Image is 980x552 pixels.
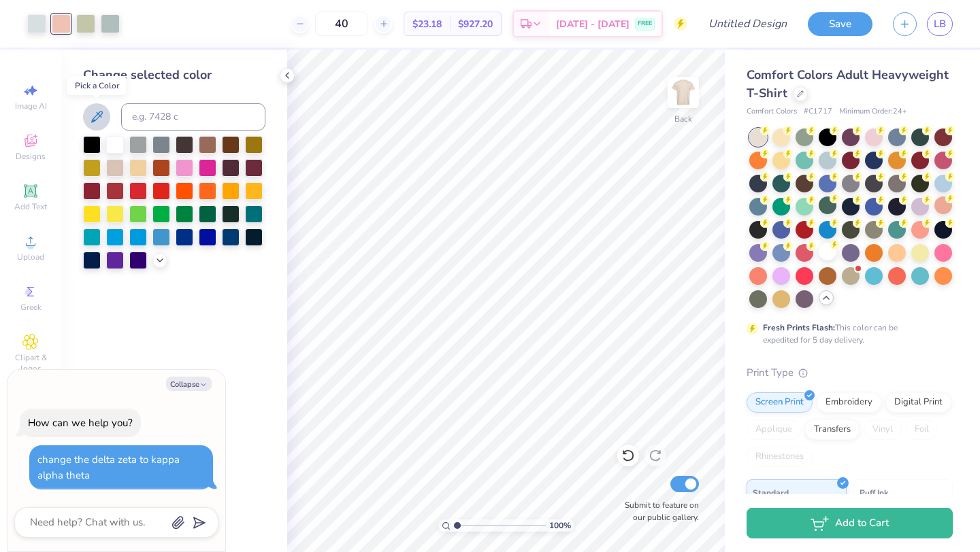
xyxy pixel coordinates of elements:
span: Designs [16,151,46,162]
span: # C1717 [804,106,832,118]
button: Collapse [166,377,212,391]
div: Embroidery [817,392,881,413]
div: This color can be expedited for 5 day delivery. [763,322,930,346]
div: How can we help you? [28,416,133,430]
div: Vinyl [864,419,902,440]
div: Transfers [805,419,860,440]
span: [DATE] - [DATE] [556,17,630,31]
span: LB [934,16,946,32]
span: Minimum Order: 24 + [839,106,907,118]
div: Rhinestones [747,447,813,467]
span: Comfort Colors [747,106,797,118]
a: LB [927,12,953,36]
input: e.g. 7428 c [121,103,265,131]
div: Back [674,113,692,125]
div: change the delta zeta to kappa alpha theta [37,453,180,482]
strong: Fresh Prints Flash: [763,322,835,333]
div: Print Type [747,365,953,381]
span: Standard [753,485,789,500]
span: Add Text [14,201,47,212]
label: Submit to feature on our public gallery. [617,499,699,523]
span: Image AI [15,101,47,111]
span: Puff Ink [860,485,888,500]
button: Save [808,12,872,36]
span: Upload [17,252,44,262]
input: Untitled Design [698,10,798,37]
div: Digital Print [885,392,951,413]
div: Change selected color [83,66,265,84]
span: 100 % [549,519,571,532]
div: Foil [906,419,938,440]
div: Pick a Color [67,76,127,95]
span: $23.18 [412,17,442,31]
button: Add to Cart [747,508,953,538]
img: Back [670,79,697,106]
span: FREE [638,19,652,29]
div: Screen Print [747,392,813,413]
span: Comfort Colors Adult Heavyweight T-Shirt [747,67,949,101]
span: $927.20 [458,17,493,31]
span: Greek [20,302,42,313]
span: Clipart & logos [7,352,54,374]
div: Applique [747,419,801,440]
input: – – [315,12,368,36]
